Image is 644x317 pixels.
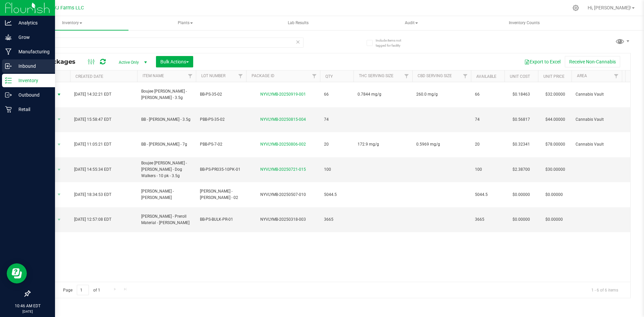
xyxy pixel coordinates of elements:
[12,105,52,113] p: Retail
[12,91,52,99] p: Outbound
[504,207,538,232] td: $0.00000
[309,70,320,82] a: Filter
[12,62,52,70] p: Inbound
[74,192,111,198] span: [DATE] 18:34:53 EDT
[129,16,241,30] a: Plants
[475,216,500,223] span: 3665
[476,74,496,79] a: Available
[143,73,164,78] a: Item Name
[5,92,12,98] inline-svg: Outbound
[3,303,52,309] p: 10:46 AM EDT
[542,190,566,200] span: $0.00000
[572,5,580,11] div: Manage settings
[324,192,350,198] span: 5044.5
[355,16,468,30] a: Audit
[460,70,471,82] a: Filter
[57,285,106,295] span: Page of 1
[576,91,618,98] span: Cannabis Vault
[260,142,306,147] a: NYVLYMB-20250806-002
[200,116,242,123] span: PBB-PS-35-02
[5,106,12,113] inline-svg: Retail
[475,166,500,173] span: 100
[245,216,321,223] div: NYVLYMB-20250318-003
[542,115,569,124] span: $44.00000
[74,216,111,223] span: [DATE] 12:57:08 EDT
[576,116,618,123] span: Cannabis Vault
[359,73,393,78] a: THC Serving Size
[324,216,350,223] span: 3665
[74,141,111,148] span: [DATE] 11:05:21 EDT
[7,263,27,283] iframe: Resource center
[324,116,350,123] span: 74
[401,70,412,82] a: Filter
[12,76,52,85] p: Inventory
[12,48,52,56] p: Manufacturing
[55,90,63,99] span: select
[141,141,192,148] span: BB - [PERSON_NAME] - 7g
[5,48,12,55] inline-svg: Manufacturing
[504,132,538,157] td: $0.32341
[418,73,452,78] a: CBD Serving Size
[12,33,52,41] p: Grow
[156,56,193,67] button: Bulk Actions
[75,74,103,79] a: Created Date
[588,5,631,10] span: Hi, [PERSON_NAME]!
[504,157,538,182] td: $2.38700
[55,165,63,174] span: select
[576,141,618,148] span: Cannabis Vault
[74,116,111,123] span: [DATE] 15:58:47 EDT
[475,91,500,98] span: 66
[296,38,300,46] span: Clear
[279,20,318,26] span: Lab Results
[245,192,321,198] div: NYVLYMB-20250507-010
[141,116,192,123] span: BB - [PERSON_NAME] - 3.5g
[260,92,306,97] a: NYVLYMB-20250919-001
[55,190,63,199] span: select
[358,91,408,98] span: 0.7844 mg/g
[500,20,549,26] span: Inventory Counts
[55,115,63,124] span: select
[586,285,624,295] span: 1 - 6 of 6 items
[358,141,408,148] span: 172.9 mg/g
[416,141,467,148] span: 0.5969 mg/g
[5,19,12,26] inline-svg: Analytics
[324,91,350,98] span: 66
[542,165,569,174] span: $30.00000
[141,88,192,101] span: Boujee [PERSON_NAME] - [PERSON_NAME] - 3.5g
[242,16,355,30] a: Lab Results
[201,73,225,78] a: Lot Number
[325,74,333,79] a: Qty
[543,74,565,79] a: Unit Price
[260,117,306,122] a: NYVLYMB-20250815-004
[504,182,538,207] td: $0.00000
[3,309,52,314] p: [DATE]
[542,140,569,149] span: $78.00000
[141,213,192,226] span: [PERSON_NAME] - Preroll Material - [PERSON_NAME]
[356,16,467,30] span: Audit
[520,56,565,67] button: Export to Excel
[200,91,242,98] span: BB-PS-35-02
[200,166,242,173] span: BB-PS-PR035-10PK-01
[5,63,12,69] inline-svg: Inbound
[565,56,620,67] button: Receive Non-Cannabis
[510,74,530,79] a: Unit Cost
[30,38,304,48] input: Search Package ID, Item Name, SKU, Lot or Part Number...
[577,73,587,78] a: Area
[504,107,538,133] td: $0.56817
[16,16,128,30] a: Inventory
[77,285,89,295] input: 1
[74,166,111,173] span: [DATE] 14:55:34 EDT
[35,58,82,65] span: All Packages
[200,141,242,148] span: PBB-PS-7-02
[504,82,538,107] td: $0.18463
[376,38,409,48] span: Include items not tagged for facility
[129,16,241,30] span: Plants
[185,70,196,82] a: Filter
[74,91,111,98] span: [DATE] 14:32:21 EDT
[611,70,622,82] a: Filter
[252,73,274,78] a: Package ID
[200,216,242,223] span: BB-PS-BULK-PR-01
[55,215,63,224] span: select
[200,188,242,201] span: [PERSON_NAME] - [PERSON_NAME] - 02
[468,16,581,30] a: Inventory Counts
